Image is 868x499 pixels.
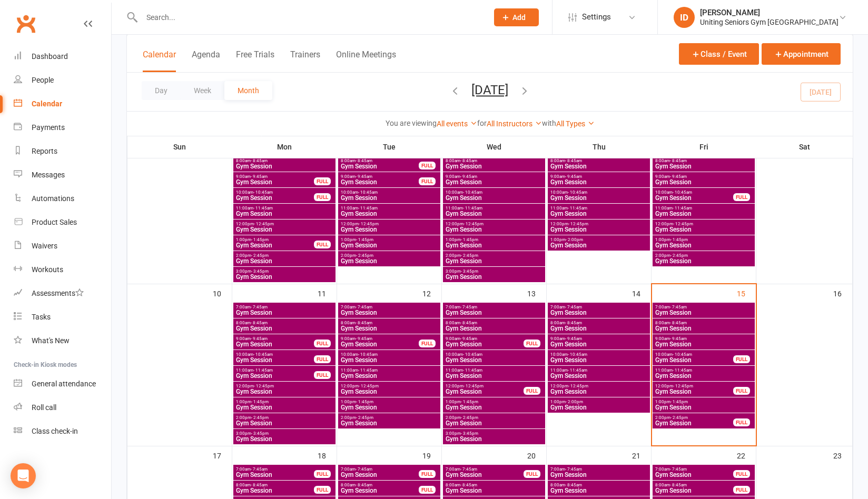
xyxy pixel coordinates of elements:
[673,352,692,357] span: - 10:45am
[235,237,314,242] span: 1:00pm
[14,234,111,258] a: Waivers
[235,195,314,201] span: Gym Session
[670,321,687,325] span: - 8:45am
[11,463,36,488] div: Open Intercom Messenger
[235,163,333,169] span: Gym Session
[32,427,78,435] div: Class check-in
[550,357,648,363] span: Gym Session
[251,158,268,163] span: - 8:45am
[524,387,540,395] div: FULL
[445,222,543,226] span: 12:00pm
[445,163,543,169] span: Gym Session
[700,17,839,27] div: Uniting Seniors Gym [GEOGRAPHIC_DATA]
[565,336,582,341] span: - 9:45am
[251,253,269,258] span: - 2:45pm
[550,190,648,195] span: 10:00am
[340,321,438,325] span: 8:00am
[670,305,687,310] span: - 7:45am
[550,195,648,201] span: Gym Session
[565,305,582,310] span: - 7:45am
[340,211,438,217] span: Gym Session
[32,313,51,321] div: Tasks
[733,387,750,395] div: FULL
[14,282,111,305] a: Assessments
[833,284,852,302] div: 16
[550,388,648,395] span: Gym Session
[14,68,111,92] a: People
[463,384,484,388] span: - 12:45pm
[463,206,482,211] span: - 11:45am
[652,136,756,158] th: Fri
[655,357,734,363] span: Gym Session
[445,310,543,316] span: Gym Session
[235,373,314,379] span: Gym Session
[340,384,438,388] span: 12:00pm
[340,179,419,185] span: Gym Session
[14,372,111,396] a: General attendance kiosk mode
[14,396,111,420] a: Roll call
[235,404,333,411] span: Gym Session
[550,222,648,226] span: 12:00pm
[655,404,753,411] span: Gym Session
[550,226,648,233] span: Gym Session
[550,368,648,373] span: 11:00am
[550,237,648,242] span: 1:00pm
[568,206,587,211] span: - 11:45am
[359,222,379,226] span: - 12:45pm
[340,258,438,264] span: Gym Session
[463,190,482,195] span: - 10:45am
[461,253,478,258] span: - 2:45pm
[460,305,477,310] span: - 7:45am
[235,305,333,310] span: 7:00am
[14,420,111,443] a: Class kiosk mode
[235,400,333,404] span: 1:00pm
[670,400,688,404] span: - 1:45pm
[461,400,478,404] span: - 1:45pm
[565,321,582,325] span: - 8:45am
[550,163,648,169] span: Gym Session
[235,357,314,363] span: Gym Session
[314,177,331,185] div: FULL
[547,136,652,158] th: Thu
[236,49,274,72] button: Free Trials
[142,81,181,100] button: Day
[655,373,753,379] span: Gym Session
[445,400,543,404] span: 1:00pm
[460,174,477,179] span: - 9:45am
[419,162,436,169] div: FULL
[445,321,543,325] span: 8:00am
[527,284,546,302] div: 13
[251,174,268,179] span: - 9:45am
[460,336,477,341] span: - 9:45am
[550,341,648,347] span: Gym Session
[356,253,373,258] span: - 2:45pm
[556,119,595,128] a: All Types
[445,357,543,363] span: Gym Session
[235,179,314,185] span: Gym Session
[655,237,753,242] span: 1:00pm
[290,49,320,72] button: Trainers
[340,253,438,258] span: 2:00pm
[445,336,524,341] span: 9:00am
[235,242,314,248] span: Gym Session
[568,190,587,195] span: - 10:45am
[550,174,648,179] span: 9:00am
[737,284,756,302] div: 15
[655,336,753,341] span: 9:00am
[314,355,331,363] div: FULL
[235,253,333,258] span: 2:00pm
[673,190,692,195] span: - 10:45am
[445,269,543,274] span: 3:00pm
[487,119,542,128] a: All Instructors
[655,341,753,347] span: Gym Session
[463,368,482,373] span: - 11:45am
[655,179,753,185] span: Gym Session
[568,384,588,388] span: - 12:45pm
[235,258,333,264] span: Gym Session
[14,211,111,234] a: Product Sales
[340,404,438,411] span: Gym Session
[251,269,269,274] span: - 3:45pm
[445,373,543,379] span: Gym Session
[655,352,734,357] span: 10:00am
[14,187,111,211] a: Automations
